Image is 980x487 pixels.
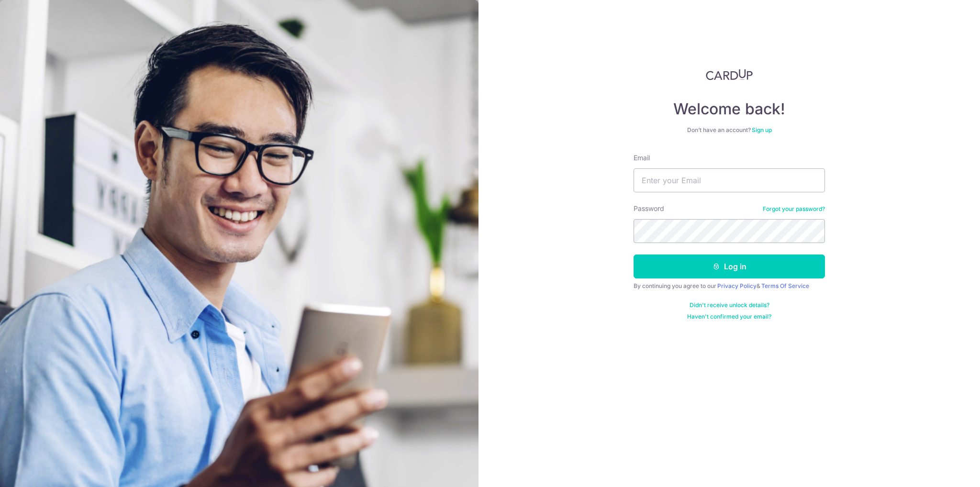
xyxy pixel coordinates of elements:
label: Email [634,153,650,163]
a: Forgot your password? [763,205,825,213]
div: By continuing you agree to our & [634,282,825,290]
label: Password [634,204,664,213]
a: Didn't receive unlock details? [690,301,769,309]
a: Sign up [752,126,772,133]
img: CardUp Logo [706,69,753,80]
button: Log in [634,255,825,278]
div: Don’t have an account? [634,126,825,134]
a: Haven't confirmed your email? [687,313,771,321]
h4: Welcome back! [634,100,825,119]
a: Terms Of Service [761,282,809,289]
input: Enter your Email [634,168,825,192]
a: Privacy Policy [717,282,757,289]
